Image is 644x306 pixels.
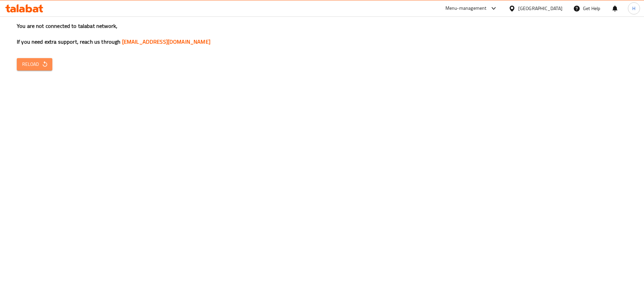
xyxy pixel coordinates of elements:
[518,5,562,12] div: [GEOGRAPHIC_DATA]
[632,5,635,12] span: H
[17,58,52,71] button: Reload
[122,37,210,47] a: [EMAIL_ADDRESS][DOMAIN_NAME]
[445,4,487,12] div: Menu-management
[22,60,47,69] span: Reload
[17,22,627,46] h3: You are not connected to talabat network, If you need extra support, reach us through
